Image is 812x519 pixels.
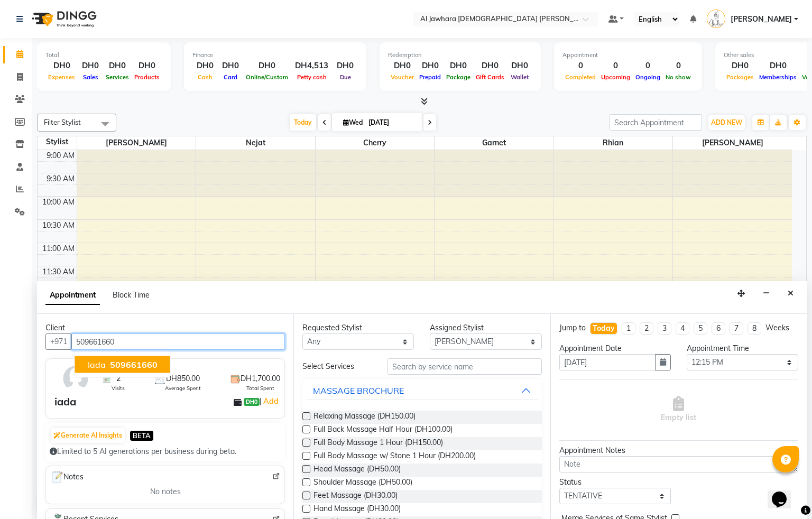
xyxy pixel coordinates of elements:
[387,358,542,375] input: Search by service name
[316,136,435,150] span: Cherry
[40,266,77,277] div: 11:30 AM
[302,322,414,333] div: Requested Stylist
[508,73,531,81] span: Wallet
[78,60,103,72] div: DH0
[45,51,162,60] div: Total
[633,60,663,72] div: 0
[756,73,799,81] span: Memberships
[44,150,77,161] div: 9:00 AM
[71,333,285,350] input: Search by Name/Mobile/Email/Code
[195,73,215,81] span: Cash
[313,424,453,437] span: Full Back Massage Half Hour (DH100.00)
[417,73,444,81] span: Prepaid
[243,73,291,81] span: Online/Custom
[676,322,689,335] li: 4
[673,136,792,150] span: [PERSON_NAME]
[610,114,702,131] input: Search Appointment
[103,73,132,81] span: Services
[50,470,84,484] span: Notes
[661,396,696,423] span: Empty list
[388,60,417,72] div: DH0
[38,136,77,147] div: Stylist
[313,450,476,464] span: Full Body Massage w/ Stone 1 Hour (DH200.00)
[165,384,201,392] span: Average Spent
[562,60,598,72] div: 0
[40,197,77,208] div: 10:00 AM
[45,286,100,305] span: Appointment
[60,363,91,394] img: avatar
[150,486,181,497] span: No notes
[313,411,416,424] span: Relaxing Massage (DH150.00)
[711,118,742,126] span: ADD NEW
[687,343,798,354] div: Appointment Time
[196,136,315,150] span: nejat
[243,60,291,72] div: DH0
[132,60,162,72] div: DH0
[130,431,153,441] span: BETA
[640,322,653,335] li: 2
[313,437,443,450] span: Full Body Massage 1 Hour (DH150.00)
[756,60,799,72] div: DH0
[112,384,125,392] span: Visits
[45,322,285,333] div: Client
[290,114,316,131] span: Today
[340,118,365,126] span: Wed
[80,73,101,81] span: Sales
[712,322,725,335] li: 6
[768,477,801,508] iframe: chat widget
[708,115,745,130] button: ADD NEW
[559,477,671,488] div: Status
[51,428,125,443] button: Generate AI Insights
[388,51,532,60] div: Redemption
[110,359,158,370] span: 509661660
[598,73,633,81] span: Upcoming
[783,285,798,302] button: Close
[244,398,260,406] span: DH0
[294,361,380,372] div: Select Services
[731,14,792,25] span: [PERSON_NAME]
[724,60,756,72] div: DH0
[45,60,78,72] div: DH0
[694,322,707,335] li: 5
[77,136,196,150] span: [PERSON_NAME]
[313,384,404,397] div: MASSAGE BROCHURE
[507,60,532,72] div: DH0
[313,477,412,490] span: Shoulder Massage (DH50.00)
[44,118,81,126] span: Filter Stylist
[388,73,417,81] span: Voucher
[562,73,598,81] span: Completed
[54,394,76,410] div: iada
[663,60,694,72] div: 0
[313,490,398,503] span: Feet Massage (DH30.00)
[103,60,132,72] div: DH0
[598,60,633,72] div: 0
[417,60,444,72] div: DH0
[554,136,673,150] span: rhian
[658,322,671,335] li: 3
[559,343,671,354] div: Appointment Date
[562,51,694,60] div: Appointment
[294,73,329,81] span: Petty cash
[435,136,553,150] span: Garnet
[724,73,756,81] span: Packages
[473,60,507,72] div: DH0
[192,51,358,60] div: Finance
[559,445,798,456] div: Appointment Notes
[262,395,280,407] a: Add
[260,395,280,407] span: |
[444,73,473,81] span: Package
[337,73,354,81] span: Due
[473,73,507,81] span: Gift Cards
[45,333,72,350] button: +971
[116,373,121,384] span: 2
[307,381,537,400] button: MASSAGE BROCHURE
[559,354,656,370] input: yyyy-mm-dd
[559,322,586,333] div: Jump to
[765,322,789,333] div: Weeks
[113,290,150,300] span: Block Time
[430,322,541,333] div: Assigned Stylist
[192,60,218,72] div: DH0
[246,384,274,392] span: Total Spent
[40,220,77,231] div: 10:30 AM
[365,115,418,131] input: 2025-09-03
